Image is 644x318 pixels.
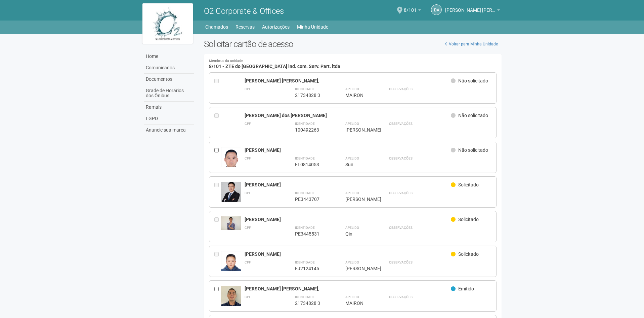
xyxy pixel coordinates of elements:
[404,1,417,13] span: 8/101
[295,226,315,229] strong: Identidade
[245,182,451,188] div: [PERSON_NAME]
[458,286,474,291] span: Emitido
[345,87,359,91] strong: Apelido
[295,162,329,168] div: EL0814053
[345,156,359,160] strong: Apelido
[245,216,451,222] div: [PERSON_NAME]
[295,87,315,91] strong: Identidade
[144,102,194,113] a: Ramais
[458,251,479,257] span: Solicitado
[345,295,359,299] strong: Apelido
[214,216,221,237] div: Entre em contato com a Aministração para solicitar o cancelamento ou 2a via
[295,266,329,272] div: EJ2124145
[345,191,359,195] strong: Apelido
[295,300,329,306] div: 21734828 3
[345,231,372,237] div: Qin
[144,113,194,125] a: LGPD
[245,191,251,195] strong: CPF
[245,112,451,118] div: [PERSON_NAME] dos [PERSON_NAME]
[404,8,421,14] a: 8/101
[144,62,194,74] a: Comunicados
[245,286,451,292] div: [PERSON_NAME] [PERSON_NAME],
[389,226,413,229] strong: Observações
[389,191,413,195] strong: Observações
[458,217,479,222] span: Solicitado
[204,39,502,49] h2: Solicitar cartão de acesso
[295,122,315,126] strong: Identidade
[245,226,251,229] strong: CPF
[295,92,329,98] div: 21734828 3
[389,87,413,91] strong: Observações
[214,251,221,272] div: Entre em contato com a Aministração para solicitar o cancelamento ou 2a via
[445,8,500,14] a: [PERSON_NAME] [PERSON_NAME] [PERSON_NAME]
[142,3,193,44] img: logo.jpg
[245,251,451,257] div: [PERSON_NAME]
[221,147,241,172] img: user.jpg
[209,59,497,69] h4: 8/101 - ZTE do [GEOGRAPHIC_DATA] ind. com. Serv. Part. ltda
[295,295,315,299] strong: Identidade
[295,196,329,202] div: PE3443707
[144,125,194,136] a: Anuncie sua marca
[245,87,251,91] strong: CPF
[221,286,241,313] img: user.jpg
[458,78,488,83] span: Não solicitado
[295,191,315,195] strong: Identidade
[245,260,251,264] strong: CPF
[458,182,479,187] span: Solicitado
[458,113,488,118] span: Não solicitado
[345,92,372,98] div: MAIRON
[144,74,194,85] a: Documentos
[205,22,228,32] a: Chamados
[144,51,194,62] a: Home
[214,182,221,202] div: Entre em contato com a Aministração para solicitar o cancelamento ou 2a via
[389,295,413,299] strong: Observações
[345,127,372,133] div: [PERSON_NAME]
[221,251,241,276] img: user.jpg
[445,1,496,13] span: Daniel Andres Soto Lozada
[295,127,329,133] div: 100492263
[345,260,359,264] strong: Apelido
[389,260,413,264] strong: Observações
[345,300,372,306] div: MAIRON
[221,182,241,202] img: user.jpg
[144,85,194,102] a: Grade de Horários dos Ônibus
[345,266,372,272] div: [PERSON_NAME]
[245,122,251,126] strong: CPF
[245,78,451,84] div: [PERSON_NAME] [PERSON_NAME],
[441,39,502,49] a: Voltar para Minha Unidade
[345,122,359,126] strong: Apelido
[209,59,497,63] small: Membros da unidade
[389,156,413,160] strong: Observações
[345,226,359,229] strong: Apelido
[458,147,488,153] span: Não solicitado
[295,231,329,237] div: PE3445531
[221,216,241,230] img: user.jpg
[245,156,251,160] strong: CPF
[262,22,290,32] a: Autorizações
[295,260,315,264] strong: Identidade
[389,122,413,126] strong: Observações
[235,22,255,32] a: Reservas
[345,162,372,168] div: Sun
[431,4,442,15] a: DA
[245,147,451,153] div: [PERSON_NAME]
[295,156,315,160] strong: Identidade
[345,196,372,202] div: [PERSON_NAME]
[204,6,284,16] span: O2 Corporate & Offices
[245,295,251,299] strong: CPF
[297,22,328,32] a: Minha Unidade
